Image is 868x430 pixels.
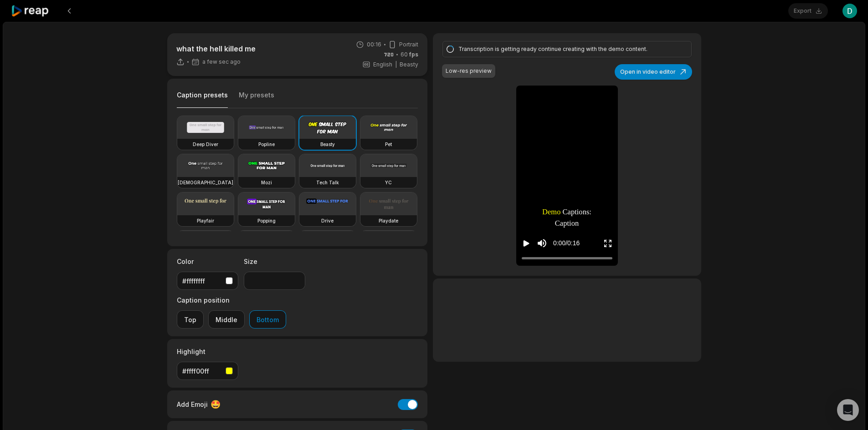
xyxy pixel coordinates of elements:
[563,206,591,218] span: Captions:
[522,235,531,252] button: Play video
[400,61,418,69] span: Beasty
[257,217,276,224] h3: Popping
[379,217,398,224] h3: Playdate
[249,310,286,329] button: Bottom
[373,61,392,69] span: English
[543,206,561,218] span: Demo
[208,310,245,329] button: Middle
[182,276,222,286] div: #ffffffff
[176,43,256,54] p: what the hell killed me
[177,347,238,356] label: Highlight
[395,61,397,69] span: |
[603,235,612,252] button: Enter Fullscreen
[178,179,233,186] h3: [DEMOGRAPHIC_DATA]
[239,91,274,108] button: My presets
[837,399,859,421] div: Open Intercom Messenger
[244,257,305,266] label: Size
[409,51,418,58] span: fps
[316,179,339,186] h3: Tech Talk
[367,40,381,49] span: 00:16
[177,295,286,305] label: Caption position
[182,366,222,376] div: #ffff00ff
[197,217,214,224] h3: Playfair
[258,141,275,148] h3: Popline
[193,141,218,148] h3: Deep Diver
[177,310,204,329] button: Top
[536,238,548,249] button: Mute sound
[177,257,238,266] label: Color
[553,238,580,248] div: 0:00 / 0:16
[385,179,392,186] h3: YC
[385,141,392,148] h3: Pet
[615,64,692,80] button: Open in video editor
[399,40,418,49] span: Portrait
[458,45,673,53] div: Transcription is getting ready continue creating with the demo content.
[202,58,241,66] span: a few sec ago
[446,67,492,75] div: Low-res preview
[177,91,228,108] button: Caption presets
[211,398,221,410] span: 🤩
[320,141,335,148] h3: Beasty
[321,217,334,224] h3: Drive
[177,400,208,409] span: Add Emoji
[401,51,418,59] span: 60
[177,272,238,290] button: #ffffffff
[177,362,238,380] button: #ffff00ff
[261,179,272,186] h3: Mozi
